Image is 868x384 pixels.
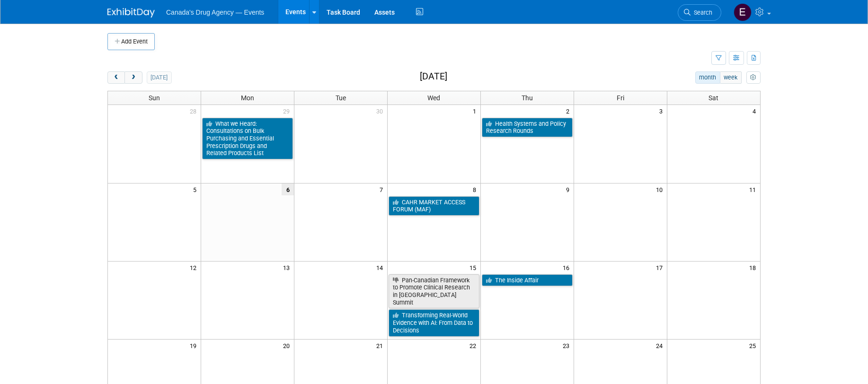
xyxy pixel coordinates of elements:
span: Canada's Drug Agency — Events [166,9,264,16]
span: 1 [472,105,480,117]
span: 21 [375,340,387,351]
span: Mon [241,94,254,102]
i: Personalize Calendar [750,75,756,81]
span: 12 [189,262,201,273]
span: 28 [189,105,201,117]
span: 20 [282,340,294,351]
span: 7 [379,183,387,195]
span: Sun [149,94,160,102]
span: Sat [709,94,718,102]
button: prev [107,71,125,84]
span: 9 [565,183,574,195]
span: 13 [282,262,294,273]
span: 11 [748,183,760,195]
span: 2 [565,105,574,117]
span: 3 [658,105,667,117]
button: month [695,71,720,84]
button: [DATE] [147,71,172,84]
span: 19 [189,340,201,351]
span: 6 [282,183,294,195]
span: 14 [375,262,387,273]
a: What we Heard: Consultations on Bulk Purchasing and Essential Prescription Drugs and Related Prod... [202,118,293,160]
a: CAHR MARKET ACCESS FORUM (MAF) [389,196,479,216]
img: External Events [734,3,752,21]
button: Add Event [107,33,155,50]
span: 22 [469,340,480,351]
span: Search [691,9,712,16]
span: Thu [522,94,533,102]
a: The Inside Affair [482,274,573,287]
a: Transforming Real-World Evidence with AI: From Data to Decisions [389,309,479,336]
span: Fri [617,94,624,102]
a: Pan-Canadian Framework to Promote Clinical Research in [GEOGRAPHIC_DATA] Summit [389,274,479,309]
span: 17 [655,262,667,273]
span: 5 [192,183,201,195]
span: 16 [562,262,574,273]
a: Health Systems and Policy Research Rounds [482,118,573,137]
span: Tue [336,94,346,102]
button: week [720,71,742,84]
a: Search [678,4,721,21]
span: 24 [655,340,667,351]
span: 10 [655,183,667,195]
h2: [DATE] [420,71,447,82]
button: next [124,71,142,84]
span: 29 [282,105,294,117]
span: 23 [562,340,574,351]
span: 30 [375,105,387,117]
button: myCustomButton [746,71,761,84]
span: 8 [472,183,480,195]
img: ExhibitDay [107,8,155,17]
span: 25 [748,340,760,351]
span: 15 [469,262,480,273]
span: 4 [752,105,760,117]
span: Wed [427,94,440,102]
span: 18 [748,262,760,273]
